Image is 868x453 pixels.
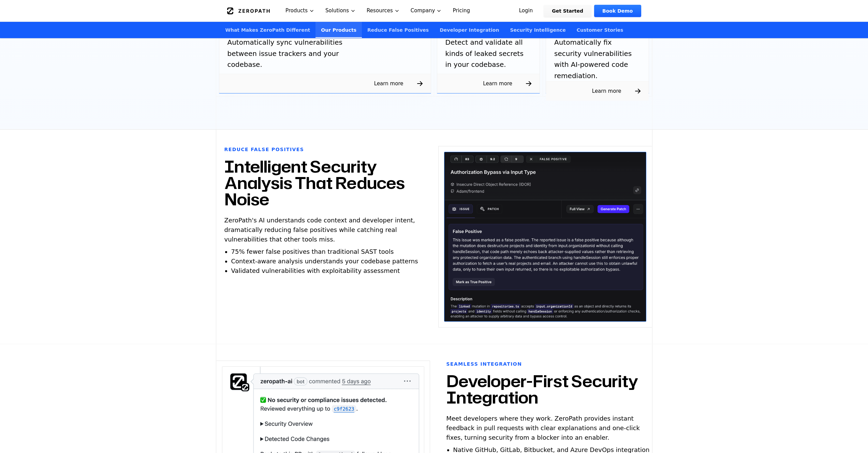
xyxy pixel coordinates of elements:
a: Login [511,5,541,17]
a: AppSec Risk ManagementAutomatically sync vulnerabilities between issue trackers and your codebase... [216,1,434,97]
p: Automatically sync vulnerabilities between issue trackers and your codebase. [227,37,364,70]
a: SAST AutofixAutomatically fix security vulnerabilities with AI-powered code remediation.Learn more [543,1,652,97]
p: Detect and validate all kinds of leaked secrets in your codebase. [445,37,532,70]
a: Security Intelligence [504,22,571,38]
a: Book Demo [594,5,641,17]
span: Learn more [475,78,520,89]
span: Validated vulnerabilities with exploitability assessment [231,267,400,274]
p: Meet developers where they work. ZeroPath provides instant feedback in pull requests with clear e... [446,414,644,442]
a: Reduce False Positives [362,22,434,38]
span: Context-aware analysis understands your codebase patterns [231,258,418,265]
span: 75% fewer false positives than traditional SAST tools [231,248,394,255]
span: Learn more [584,86,630,97]
a: Customer Stories [571,22,629,38]
p: ZeroPath's AI understands code context and developer intent, dramatically reducing false positive... [224,216,422,244]
a: What Makes ZeroPath Different [220,22,316,38]
h6: Reduce False Positives [224,146,304,153]
a: Developer Integration [434,22,504,38]
img: Intelligent Security Analysis That Reduces Noise [444,152,646,322]
span: Learn more [366,78,412,89]
h2: Developer-First Security Integration [446,373,644,406]
a: Our Products [315,22,362,38]
h6: Seamless Integration [446,361,522,367]
p: Automatically fix security vulnerabilities with AI-powered code remediation. [554,37,641,81]
a: Get Started [544,5,591,17]
a: SecretsDetect and validate all kinds of leaked secrets in your codebase.Learn more [434,1,543,97]
h2: Intelligent Security Analysis That Reduces Noise [224,158,422,207]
